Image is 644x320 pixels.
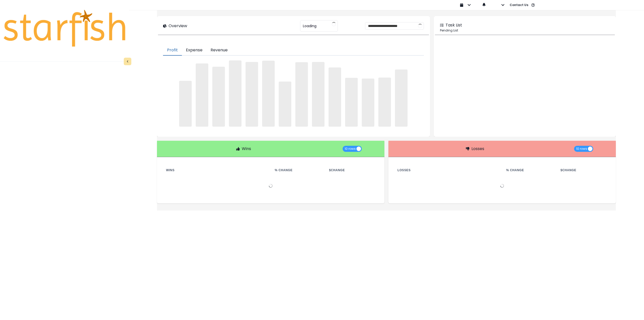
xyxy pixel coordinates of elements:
p: Pending List [440,28,610,33]
button: Profit [163,45,182,56]
th: % Change [502,167,556,173]
span: ‌ [262,61,275,127]
span: ‌ [295,62,308,127]
th: $ Change [325,167,379,173]
span: ‌ [246,62,258,127]
p: Overview [169,23,187,29]
th: % Change [271,167,325,173]
p: Losses [471,146,484,152]
th: Losses [393,167,502,173]
p: Wins [242,146,251,152]
span: ‌ [362,79,374,127]
span: ‌ [212,67,225,127]
span: 10 rows [345,146,356,152]
span: ‌ [395,69,408,127]
button: Expense [182,45,207,56]
th: $ Change [556,167,611,173]
span: 10 rows [576,146,587,152]
span: ‌ [179,81,192,127]
span: ‌ [279,82,291,127]
span: Loading [303,21,316,31]
span: ‌ [196,63,208,127]
span: ‌ [312,62,325,127]
button: Revenue [207,45,232,56]
span: ‌ [229,60,242,127]
span: ‌ [345,78,358,127]
th: Wins [162,167,271,173]
p: Task List [446,22,462,28]
span: ‌ [378,78,391,127]
span: ‌ [329,67,341,127]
